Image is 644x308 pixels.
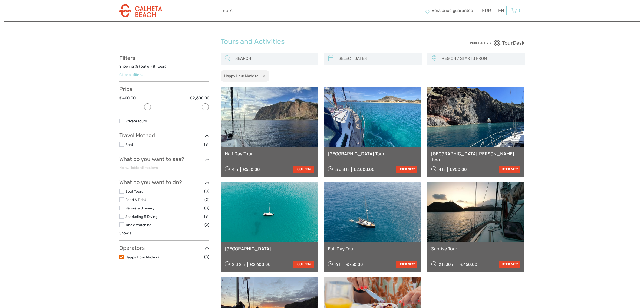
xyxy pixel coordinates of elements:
[204,213,209,219] span: (8)
[396,166,417,173] a: book now
[335,262,341,267] span: 6 h
[243,167,260,172] div: €550.00
[328,151,417,156] a: [GEOGRAPHIC_DATA] Tour
[396,261,417,268] a: book now
[119,86,209,92] h3: Price
[232,262,245,267] span: 2 d 2 h
[204,222,209,228] span: (2)
[125,142,133,147] a: Boat
[439,262,455,267] span: 2 h 30 m
[225,151,314,156] a: Half Day Tour
[119,95,136,101] label: €400.00
[224,74,258,78] h2: Happy Hour Madeira
[431,246,521,251] a: Sunrise Tour
[190,95,209,101] label: €2,600.00
[119,156,209,162] h3: What do you want to see?
[250,262,271,267] div: €2,600.00
[431,151,521,162] a: [GEOGRAPHIC_DATA][PERSON_NAME] Tour
[119,73,143,77] a: Clear all filters
[225,246,314,251] a: [GEOGRAPHIC_DATA]
[204,196,209,203] span: (2)
[125,189,143,194] a: Boat Tours
[470,40,525,46] img: PurchaseViaTourDesk.png
[346,262,363,267] div: €750.00
[119,4,162,17] img: 3283-3bafb1e0-d569-4aa5-be6e-c19ca52e1a4a_logo_small.png
[119,64,209,72] div: Showing ( ) out of ( ) tours
[233,54,316,63] input: SEARCH
[204,205,209,211] span: (8)
[232,167,238,172] span: 4 h
[119,231,133,235] a: Show all
[153,64,155,69] label: 8
[439,167,445,172] span: 4 h
[439,54,522,63] button: REGION / STARTS FROM
[119,55,135,61] strong: Filters
[125,255,159,259] a: Happy Hour Madeira
[499,261,520,268] a: book now
[336,54,419,63] input: SELECT DATES
[204,188,209,194] span: (8)
[328,246,417,251] a: Full Day Tour
[119,245,209,251] h3: Operators
[460,262,477,267] div: €450.00
[125,198,147,202] a: Food & Drink
[293,261,314,268] a: book now
[125,119,147,123] a: Private tours
[354,167,375,172] div: €2,000.00
[136,64,138,69] label: 8
[119,179,209,185] h3: What do you want to do?
[221,7,233,15] a: Tours
[518,8,523,13] span: 0
[482,8,491,13] span: EUR
[119,165,158,170] span: No available attractions
[450,167,467,172] div: €900.00
[119,132,209,139] h3: Travel Method
[335,167,349,172] span: 3 d 8 h
[204,254,209,260] span: (8)
[259,73,266,79] button: x
[293,166,314,173] a: book now
[125,223,151,227] a: Whale Watching
[568,291,644,308] iframe: LiveChat chat widget
[221,37,424,46] h1: Tours and Activities
[496,6,507,15] div: EN
[125,206,154,210] a: Nature & Scenery
[204,141,209,148] span: (8)
[424,6,478,15] span: Best price guarantee
[499,166,520,173] a: book now
[125,214,157,219] a: Snorkeling & Diving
